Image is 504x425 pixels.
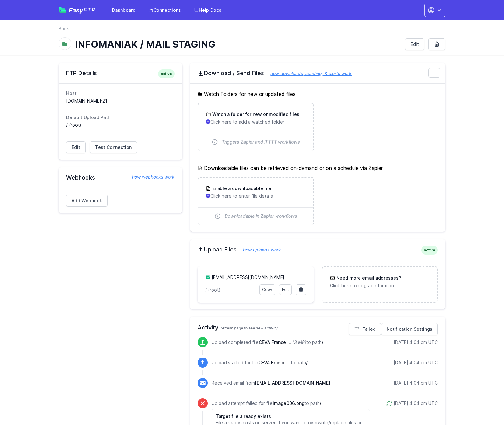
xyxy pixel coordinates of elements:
[83,6,95,14] span: FTP
[273,400,304,406] span: image006.png
[421,246,438,255] span: active
[206,193,305,199] p: Click here to enter file details
[394,400,438,407] div: [DATE] 4:04 pm UTC
[198,246,438,253] h2: Upload Files
[322,267,437,296] a: Need more email addresses? Click here to upgrade for more
[158,69,175,78] span: active
[394,380,438,386] div: [DATE] 4:04 pm UTC
[405,38,424,50] a: Edit
[212,359,308,366] p: Upload started for file to path
[394,339,438,345] div: [DATE] 4:04 pm UTC
[206,119,305,125] p: Click here to add a watched folder
[259,339,291,345] span: CEVA France Inventory Report 10 SEPT 25.xlsm
[198,103,313,151] a: Watch a folder for new or modified files Click here to add a watched folder Triggers Zapier and I...
[66,90,175,96] dt: Host
[66,122,175,128] dd: / (root)
[75,39,400,50] h1: INFOMANIAK / MAIL STAGING
[90,141,137,153] a: Test Connection
[292,339,306,345] i: (3 MB)
[66,98,175,104] dd: [DOMAIN_NAME]:21
[59,7,66,13] img: easyftp_logo.png
[198,178,313,225] a: Enable a downloadable file Click here to enter file details Downloadable in Zapier workflows
[306,360,308,365] span: /
[255,380,330,386] span: [EMAIL_ADDRESS][DOMAIN_NAME]
[211,111,299,117] h3: Watch a folder for new or modified files
[66,69,175,77] h2: FTP Details
[144,4,185,16] a: Connections
[212,339,323,345] p: Upload completed file to path
[198,164,438,172] h5: Downloadable files can be retrieved on-demand or on a schedule via Zapier
[198,323,438,332] h2: Activity
[222,139,300,145] span: Triggers Zapier and IFTTT workflows
[212,400,370,407] p: Upload attempt failed for file to path
[212,380,330,386] p: Received email from
[66,174,175,181] h2: Webhooks
[66,141,86,153] a: Edit
[259,284,275,295] a: Copy
[237,247,281,252] a: how uploads work
[59,25,445,36] nav: Breadcrumb
[225,213,297,219] span: Downloadable in Zapier workflows
[59,25,69,32] a: Back
[322,339,323,345] span: /
[216,413,366,420] h6: Target file already exists
[279,284,292,295] a: Edit
[258,360,291,365] span: CEVA France Inventory Report 10 SEPT 25.xlsm
[198,69,438,77] h2: Download / Send Files
[198,90,438,98] h5: Watch Folders for new or updated files
[205,287,255,293] p: / (root)
[190,4,225,16] a: Help Docs
[66,114,175,121] dt: Default Upload Path
[330,282,430,289] p: Click here to upgrade for more
[126,174,175,180] a: how webhooks work
[221,326,278,330] span: refresh page to see new activity
[335,275,401,281] h3: Need more email addresses?
[95,144,132,151] span: Test Connection
[212,274,284,280] a: [EMAIL_ADDRESS][DOMAIN_NAME]
[69,7,95,13] span: Easy
[349,323,381,335] a: Failed
[66,195,108,207] a: Add Webhook
[394,359,438,366] div: [DATE] 4:04 pm UTC
[108,4,139,16] a: Dashboard
[381,323,438,335] a: Notification Settings
[264,71,352,76] a: how downloads, sending, & alerts work
[59,7,95,13] a: EasyFTP
[211,185,271,192] h3: Enable a downloadable file
[320,400,321,406] span: /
